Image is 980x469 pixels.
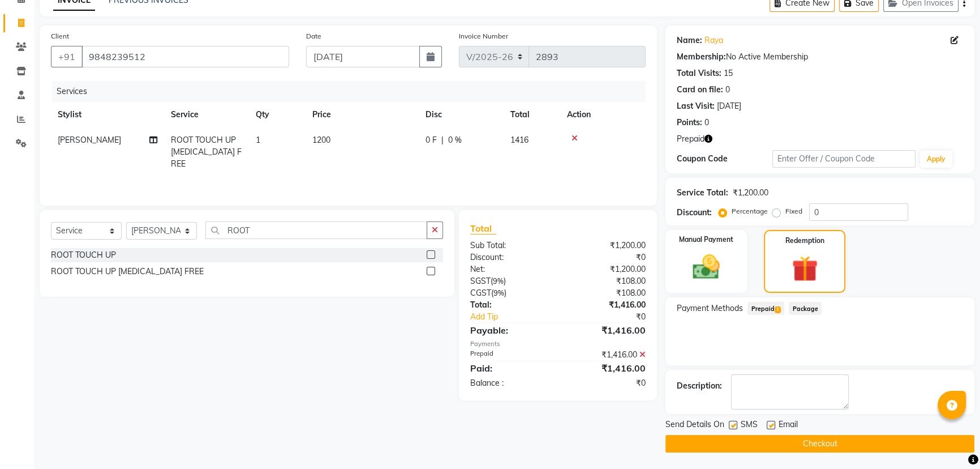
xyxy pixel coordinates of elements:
th: Total [504,102,560,127]
div: ₹1,200.00 [558,240,654,251]
input: Search by Name/Mobile/Email/Code [81,46,289,67]
div: Description: [677,380,722,392]
div: ₹1,416.00 [558,349,654,361]
div: No Active Membership [677,51,963,63]
span: Prepaid [677,133,704,145]
span: Package [789,302,822,315]
th: Qty [249,102,306,127]
th: Price [306,102,419,127]
span: Send Details On [665,419,724,433]
div: Services [52,81,654,102]
span: 1 [256,135,260,145]
span: SGST [470,276,491,286]
label: Percentage [732,206,768,216]
div: ₹108.00 [558,275,654,287]
div: Paid: [462,361,558,375]
span: | [441,134,444,146]
div: Net: [462,263,558,275]
span: ROOT TOUCH UP [MEDICAL_DATA] FREE [171,135,242,169]
span: 1416 [510,135,528,145]
th: Disc [419,102,504,127]
div: Points: [677,117,702,129]
div: ₹1,416.00 [558,299,654,311]
div: Total: [462,299,558,311]
a: Raya [704,35,723,46]
span: Email [779,419,798,433]
div: ₹0 [558,251,654,263]
span: 0 F [425,134,437,146]
span: Total [470,223,496,234]
span: [PERSON_NAME] [58,135,121,145]
span: 0 % [448,134,462,146]
div: ( ) [462,287,558,299]
th: Stylist [51,102,164,127]
div: ₹0 [574,311,654,323]
div: ₹1,200.00 [558,263,654,275]
span: CGST [470,288,491,298]
label: Manual Payment [679,234,733,245]
div: ₹1,200.00 [733,187,768,199]
button: Checkout [665,435,974,453]
div: ₹0 [558,377,654,389]
div: Last Visit: [677,100,715,112]
div: ₹1,416.00 [558,323,654,337]
div: Coupon Code [677,153,772,165]
button: Apply [920,151,952,168]
label: Date [306,31,321,41]
span: 1 [775,306,781,313]
label: Fixed [785,206,802,216]
label: Invoice Number [459,31,508,41]
div: ₹108.00 [558,287,654,299]
div: Discount: [462,251,558,263]
span: SMS [741,419,758,433]
span: Prepaid [747,302,784,315]
div: Payments [470,339,646,349]
div: ROOT TOUCH UP [51,249,116,261]
img: _cash.svg [684,251,728,283]
div: Service Total: [677,187,728,199]
div: Card on file: [677,84,723,96]
button: +91 [51,46,83,67]
span: 9% [493,276,504,285]
div: Payable: [462,323,558,337]
div: 0 [704,117,709,129]
div: ( ) [462,275,558,287]
span: 1200 [312,135,330,145]
div: Discount: [677,207,712,219]
img: _gift.svg [784,253,826,285]
div: Prepaid [462,349,558,361]
label: Client [51,31,69,41]
div: 0 [725,84,730,96]
input: Enter Offer / Coupon Code [772,150,915,168]
div: Sub Total: [462,240,558,251]
label: Redemption [785,236,824,246]
span: 9% [493,288,504,297]
div: ROOT TOUCH UP [MEDICAL_DATA] FREE [51,266,204,278]
th: Service [164,102,249,127]
div: ₹1,416.00 [558,361,654,375]
div: 15 [724,67,733,79]
div: Balance : [462,377,558,389]
span: Payment Methods [677,302,743,314]
input: Search or Scan [205,221,427,239]
div: Total Visits: [677,67,721,79]
a: Add Tip [462,311,574,323]
div: [DATE] [717,100,741,112]
div: Name: [677,35,702,46]
div: Membership: [677,51,726,63]
th: Action [560,102,646,127]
